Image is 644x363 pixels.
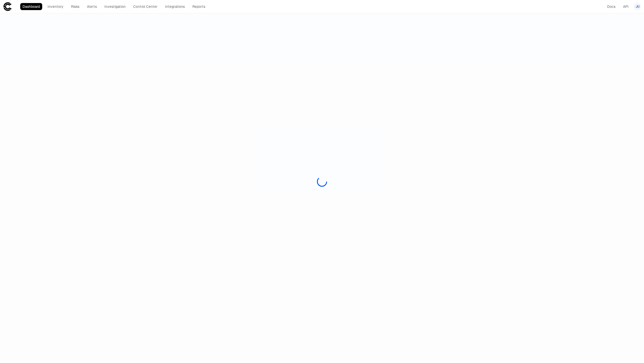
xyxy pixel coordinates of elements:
[190,3,208,10] a: Reports
[85,3,99,10] a: Alerts
[131,3,160,10] a: Control Center
[636,5,639,9] span: JU
[163,3,187,10] a: Integrations
[621,3,631,10] a: API
[69,3,82,10] a: Risks
[102,3,128,10] a: Investigation
[634,3,641,10] button: JU
[605,3,618,10] a: Docs
[45,3,66,10] a: Inventory
[20,3,42,10] a: Dashboard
